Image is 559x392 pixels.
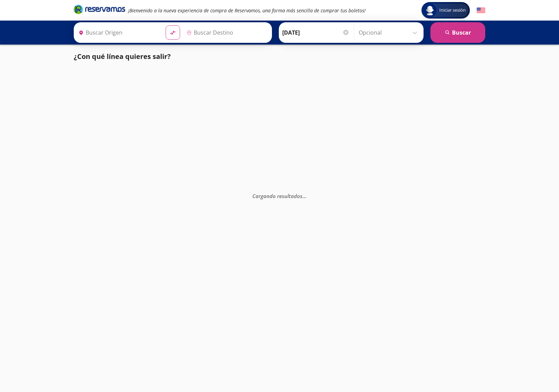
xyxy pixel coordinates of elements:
a: Brand Logo [74,4,125,16]
button: Buscar [430,22,485,43]
input: Opcional [359,24,420,41]
p: ¿Con qué línea quieres salir? [74,51,171,62]
em: ¡Bienvenido a la nueva experiencia de compra de Reservamos, una forma más sencilla de comprar tus... [128,7,366,14]
span: . [304,193,305,199]
span: Iniciar sesión [437,7,468,14]
input: Buscar Destino [184,24,268,41]
i: Brand Logo [74,4,125,14]
button: English [477,6,485,15]
em: Cargando resultados [252,193,307,199]
input: Elegir Fecha [282,24,349,41]
span: . [305,193,307,199]
input: Buscar Origen [76,24,160,41]
span: . [302,193,304,199]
